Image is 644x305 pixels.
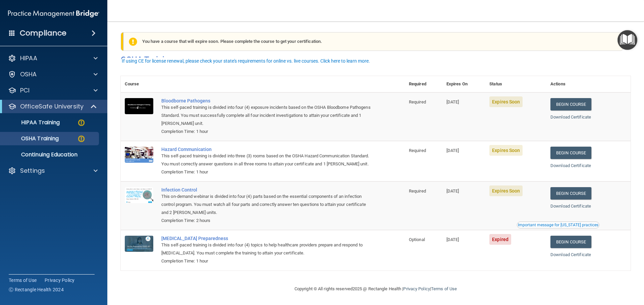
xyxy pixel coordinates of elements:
a: Terms of Use [431,286,457,291]
span: Required [409,188,426,194]
p: PCI [20,86,30,94]
img: exclamation-circle-solid-warning.7ed2984d.png [129,37,137,46]
button: Read this if you are a dental practitioner in the state of CA [517,222,599,228]
h4: OSHA Training [121,55,631,64]
a: Download Certificate [550,163,591,168]
span: [DATE] [446,237,459,242]
th: Required [405,76,442,92]
p: OSHA [20,70,37,78]
div: This self-paced training is divided into four (4) exposure incidents based on the OSHA Bloodborne... [161,103,371,128]
span: [DATE] [446,99,459,104]
span: Required [409,148,426,153]
a: Hazard Communication [161,147,371,152]
div: Completion Time: 2 hours [161,217,371,225]
p: OfficeSafe University [20,102,84,110]
th: Actions [546,76,631,92]
a: Begin Course [550,187,591,200]
p: HIPAA Training [4,119,60,126]
h4: Compliance [20,28,66,38]
a: Privacy Policy [45,277,75,284]
a: Begin Course [550,147,591,159]
a: Infection Control [161,187,371,193]
a: Begin Course [550,236,591,248]
span: Expires Soon [489,145,523,156]
span: Required [409,99,426,104]
img: warning-circle.0cc9ac19.png [77,135,86,143]
span: [DATE] [446,188,459,194]
span: Expires Soon [489,96,523,107]
a: OSHA [8,70,98,78]
p: HIPAA [20,54,37,62]
th: Status [485,76,546,92]
div: You have a course that will expire soon. Please complete the course to get your certification. [123,32,623,51]
a: Terms of Use [9,277,37,284]
span: Ⓒ Rectangle Health 2024 [9,286,64,293]
th: Course [121,76,157,92]
a: Download Certificate [550,204,591,209]
button: If using CE for license renewal, please check your state's requirements for online vs. live cours... [121,58,371,64]
p: OSHA Training [4,135,59,142]
div: This on-demand webinar is divided into four (4) parts based on the essential components of an inf... [161,193,371,217]
th: Expires On [442,76,485,92]
div: If using CE for license renewal, please check your state's requirements for online vs. live cours... [122,59,370,63]
div: This self-paced training is divided into three (3) rooms based on the OSHA Hazard Communication S... [161,152,371,168]
div: Completion Time: 1 hour [161,168,371,176]
button: Open Resource Center [618,30,637,50]
span: [DATE] [446,148,459,153]
span: Expired [489,234,511,245]
a: HIPAA [8,54,98,62]
a: PCI [8,86,98,94]
a: Privacy Policy [403,286,430,291]
a: Settings [8,167,98,175]
a: Download Certificate [550,252,591,257]
div: Completion Time: 1 hour [161,128,371,136]
div: Copyright © All rights reserved 2025 @ Rectangle Health | | [253,278,498,300]
p: Continuing Education [4,151,96,158]
img: PMB logo [8,7,99,20]
div: Completion Time: 1 hour [161,257,371,265]
a: Bloodborne Pathogens [161,98,371,103]
span: Expires Soon [489,185,523,196]
a: Begin Course [550,98,591,110]
div: Important message for [US_STATE] practices [518,223,598,227]
img: warning-circle.0cc9ac19.png [77,119,86,127]
a: OfficeSafe University [8,102,97,110]
a: Download Certificate [550,115,591,120]
p: Settings [20,167,45,175]
span: Optional [409,237,425,242]
div: This self-paced training is divided into four (4) topics to help healthcare providers prepare and... [161,241,371,257]
a: [MEDICAL_DATA] Preparedness [161,236,371,241]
